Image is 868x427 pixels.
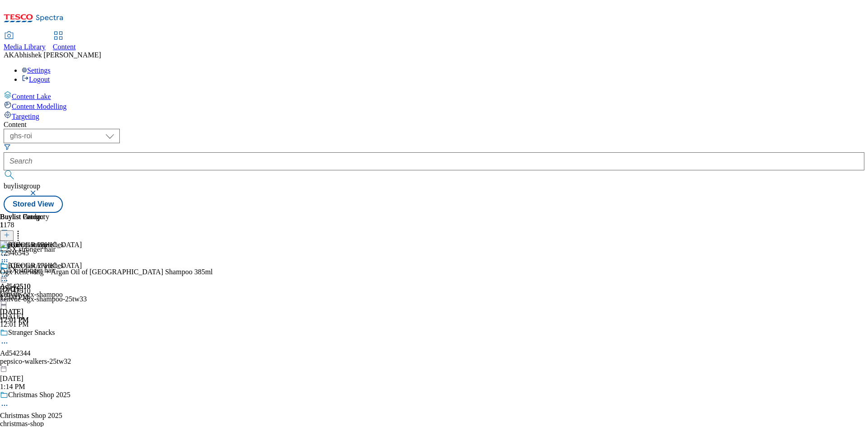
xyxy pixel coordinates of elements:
[4,111,864,121] a: Targeting
[8,328,55,337] div: Stranger Snacks
[22,75,50,83] a: Logout
[4,152,864,170] input: Search
[4,121,864,129] div: Content
[4,32,46,51] a: Media Library
[12,93,51,100] span: Content Lake
[4,91,864,101] a: Content Lake
[4,43,46,51] span: Media Library
[53,32,76,51] a: Content
[14,51,101,59] span: Abhishek [PERSON_NAME]
[4,196,63,213] button: Stored View
[4,101,864,111] a: Content Modelling
[8,391,71,399] div: Christmas Shop 2025
[22,66,51,74] a: Settings
[12,113,39,120] span: Targeting
[53,43,76,51] span: Content
[4,143,11,150] svg: Search Filters
[4,51,14,59] span: AK
[12,103,66,110] span: Content Modelling
[4,182,40,190] span: buylistgroup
